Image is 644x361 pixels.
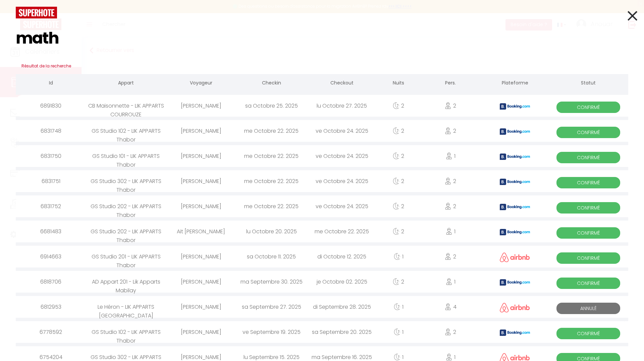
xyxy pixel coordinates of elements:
[377,246,420,267] div: 1
[86,296,166,318] div: Le Héron - LIK APPARTS [GEOGRAPHIC_DATA]
[377,170,420,192] div: 2
[166,95,236,117] div: [PERSON_NAME]
[86,145,166,167] div: GS Studio 101 - LIK APPARTS Thabor
[16,271,86,293] div: 6818706
[500,279,530,286] img: booking2.png
[500,229,530,235] img: booking2.png
[420,145,481,167] div: 1
[377,221,420,242] div: 2
[556,328,620,339] span: Confirmé
[377,145,420,167] div: 2
[307,74,377,93] th: Checkout
[420,246,481,267] div: 2
[556,227,620,239] span: Confirmé
[307,321,377,343] div: sa Septembre 20. 2025
[420,321,481,343] div: 2
[420,95,481,117] div: 2
[86,74,166,93] th: Appart
[420,271,481,293] div: 1
[86,271,166,293] div: AD Appart 201 - Lik Apparts Mabilay
[307,195,377,217] div: ve Octobre 24. 2025
[500,154,530,160] img: booking2.png
[16,246,86,267] div: 6914663
[420,74,481,93] th: Pers.
[307,95,377,117] div: lu Octobre 27. 2025
[307,170,377,192] div: ve Octobre 24. 2025
[86,120,166,142] div: GS Studio 102 - LIK APPARTS Thabor
[16,120,86,142] div: 6831748
[420,221,481,242] div: 1
[86,95,166,117] div: CB Maisonnette - LIK APPARTS COURROUZE
[86,246,166,267] div: GS Studio 201 - LIK APPARTS Thabor
[377,271,420,293] div: 2
[16,221,86,242] div: 6681483
[86,221,166,242] div: GS Studio 202 - LIK APPARTS Thabor
[500,103,530,110] img: booking2.png
[500,179,530,185] img: booking2.png
[16,18,628,58] input: Tapez pour rechercher...
[307,296,377,318] div: di Septembre 28. 2025
[86,321,166,343] div: GS Studio 102 - LIK APPARTS Thabor
[377,321,420,343] div: 1
[166,74,236,93] th: Voyageur
[420,120,481,142] div: 2
[86,170,166,192] div: GS Studio 302 - LIK APPARTS Thabor
[556,177,620,188] span: Confirmé
[16,7,57,18] img: logo
[307,221,377,242] div: me Octobre 22. 2025
[16,195,86,217] div: 6831752
[556,127,620,138] span: Confirmé
[236,95,307,117] div: sa Octobre 25. 2025
[16,58,628,74] h3: Résultat de la recherche
[307,145,377,167] div: ve Octobre 24. 2025
[307,120,377,142] div: ve Octobre 24. 2025
[481,74,549,93] th: Plateforme
[500,303,530,312] img: airbnb2.png
[236,271,307,293] div: ma Septembre 30. 2025
[166,145,236,167] div: [PERSON_NAME]
[166,321,236,343] div: [PERSON_NAME]
[86,195,166,217] div: GS Studio 202 - LIK APPARTS Thabor
[166,170,236,192] div: [PERSON_NAME]
[236,221,307,242] div: lu Octobre 20. 2025
[166,120,236,142] div: [PERSON_NAME]
[236,296,307,318] div: sa Septembre 27. 2025
[377,195,420,217] div: 2
[236,170,307,192] div: me Octobre 22. 2025
[166,271,236,293] div: [PERSON_NAME]
[500,128,530,135] img: booking2.png
[16,321,86,343] div: 6778592
[307,246,377,267] div: di Octobre 12. 2025
[166,221,236,242] div: Ait [PERSON_NAME]
[166,195,236,217] div: [PERSON_NAME]
[500,252,530,262] img: airbnb2.png
[166,296,236,318] div: [PERSON_NAME]
[16,170,86,192] div: 6831751
[377,120,420,142] div: 2
[556,303,620,314] span: Annulé
[556,152,620,163] span: Confirmé
[236,246,307,267] div: sa Octobre 11. 2025
[500,329,530,336] img: booking2.png
[556,202,620,214] span: Confirmé
[236,120,307,142] div: me Octobre 22. 2025
[556,278,620,289] span: Confirmé
[377,296,420,318] div: 1
[420,296,481,318] div: 4
[500,204,530,210] img: booking2.png
[16,74,86,93] th: Id
[556,252,620,264] span: Confirmé
[236,74,307,93] th: Checkin
[16,145,86,167] div: 6831750
[549,74,628,93] th: Statut
[236,321,307,343] div: ve Septembre 19. 2025
[236,195,307,217] div: me Octobre 22. 2025
[166,246,236,267] div: [PERSON_NAME]
[377,95,420,117] div: 2
[307,271,377,293] div: je Octobre 02. 2025
[16,296,86,318] div: 6812953
[236,145,307,167] div: me Octobre 22. 2025
[420,170,481,192] div: 2
[556,102,620,113] span: Confirmé
[16,95,86,117] div: 6891830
